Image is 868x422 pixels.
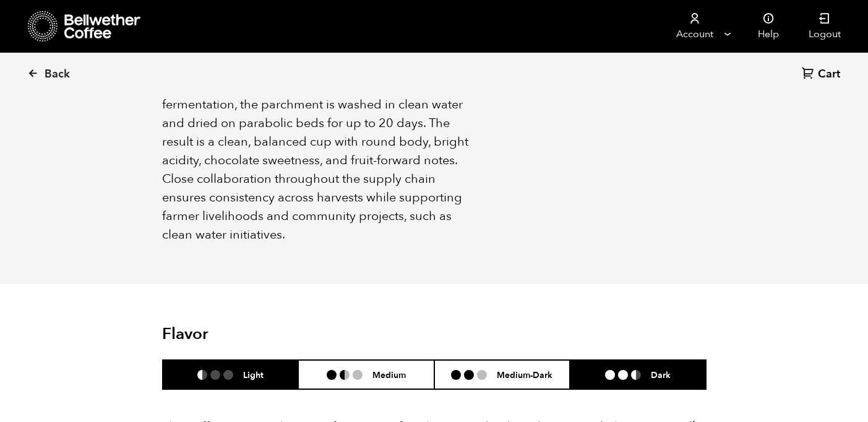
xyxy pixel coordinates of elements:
[372,369,406,380] h6: Medium
[243,369,264,380] h6: Light
[162,325,343,344] h2: Flavor
[45,67,70,82] span: Back
[497,369,552,380] h6: Medium-Dark
[802,66,843,83] a: Cart
[651,369,671,380] h6: Dark
[818,67,840,82] span: Cart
